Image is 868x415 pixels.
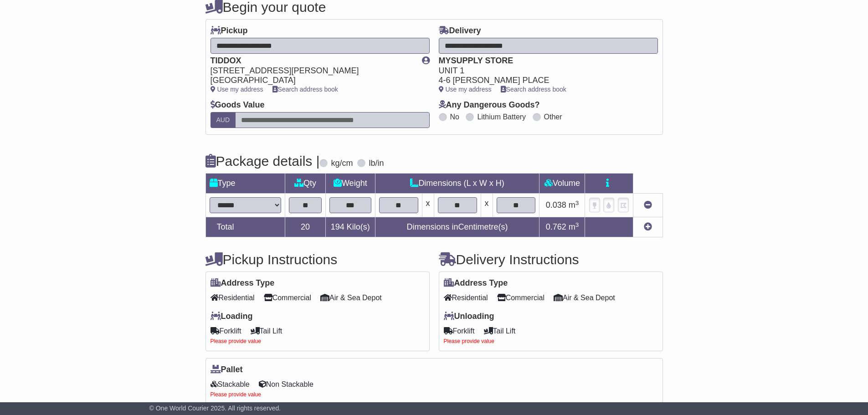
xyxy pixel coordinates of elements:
[575,200,579,206] sup: 3
[439,76,649,86] div: 4-6 [PERSON_NAME] PLACE
[444,278,508,288] label: Address Type
[644,222,652,231] a: Add new item
[331,222,344,231] span: 194
[444,312,494,322] label: Unloading
[149,405,281,412] span: © One World Courier 2025. All rights reserved.
[439,66,649,76] div: UNIT 1
[211,324,241,338] span: Forklift
[259,377,313,391] span: Non Stackable
[264,291,311,305] span: Commercial
[211,56,413,66] div: TIDDOX
[325,174,375,194] td: Weight
[205,154,320,169] h4: Package details |
[546,222,566,231] span: 0.762
[439,86,492,93] a: Use my address
[544,113,562,121] label: Other
[211,86,263,93] a: Use my address
[439,56,649,66] div: MYSUPPLY STORE
[272,86,338,93] a: Search address book
[211,338,425,344] div: Please provide value
[211,100,265,110] label: Goods Value
[422,194,434,217] td: x
[497,291,544,305] span: Commercial
[439,100,540,110] label: Any Dangerous Goods?
[211,312,253,322] label: Loading
[375,174,539,194] td: Dimensions (L x W x H)
[211,278,275,288] label: Address Type
[644,200,652,210] a: Remove this item
[477,113,526,121] label: Lithium Battery
[444,338,658,344] div: Please provide value
[484,324,516,338] span: Tail Lift
[575,221,579,228] sup: 3
[211,377,250,391] span: Stackable
[569,200,579,210] span: m
[285,174,326,194] td: Qty
[444,291,488,305] span: Residential
[205,252,430,267] h4: Pickup Instructions
[481,194,493,217] td: x
[501,86,566,93] a: Search address book
[539,174,585,194] td: Volume
[554,291,615,305] span: Air & Sea Depot
[285,217,326,237] td: 20
[439,26,481,36] label: Delivery
[450,113,459,121] label: No
[211,291,255,305] span: Residential
[251,324,282,338] span: Tail Lift
[211,66,413,76] div: [STREET_ADDRESS][PERSON_NAME]
[211,76,413,86] div: [GEOGRAPHIC_DATA]
[375,217,539,237] td: Dimensions in Centimetre(s)
[205,174,285,194] td: Type
[211,112,236,128] label: AUD
[569,222,579,231] span: m
[211,365,243,375] label: Pallet
[205,217,285,237] td: Total
[444,324,475,338] span: Forklift
[320,291,382,305] span: Air & Sea Depot
[325,217,375,237] td: Kilo(s)
[331,159,353,169] label: kg/cm
[439,252,663,267] h4: Delivery Instructions
[211,391,658,398] div: Please provide value
[211,26,248,36] label: Pickup
[369,159,384,169] label: lb/in
[546,200,566,210] span: 0.038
